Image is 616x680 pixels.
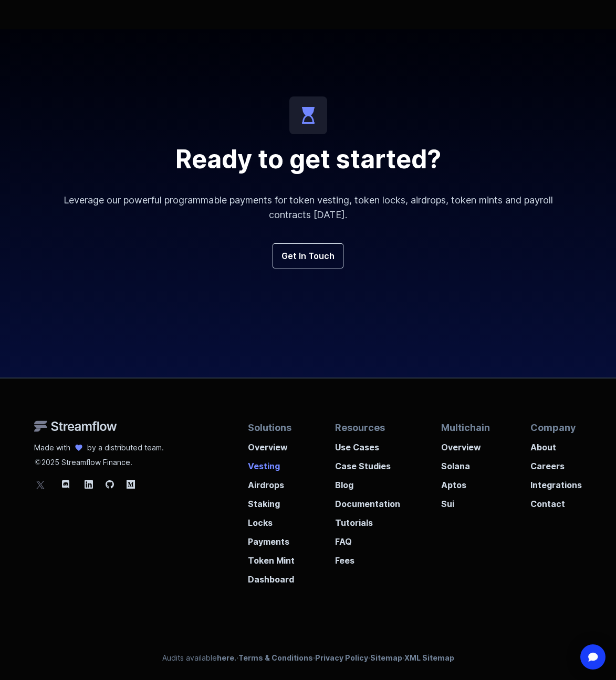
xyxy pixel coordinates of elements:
[248,435,295,454] a: Overview
[580,644,605,670] div: Open Intercom Messenger
[335,491,400,510] a: Documentation
[404,653,454,662] a: XML Sitemap
[248,420,295,435] p: Solutions
[238,653,313,662] a: Terms & Conditions
[335,420,400,435] p: Resources
[530,491,582,510] a: Contact
[217,653,236,662] a: here.
[56,147,560,172] h2: Ready to get started?
[530,472,582,491] a: Integrations
[441,454,490,472] a: Solana
[273,243,343,268] a: Get In Touch
[248,454,295,472] a: Vesting
[335,435,400,454] a: Use Cases
[370,653,402,662] a: Sitemap
[530,454,582,472] a: Careers
[530,420,582,435] p: Company
[441,420,490,435] p: Multichain
[248,472,295,491] a: Airdrops
[248,529,295,548] a: Payments
[335,454,400,472] a: Case Studies
[34,442,70,453] p: Made with
[441,435,490,454] a: Overview
[248,491,295,510] a: Staking
[335,529,400,548] a: FAQ
[441,491,490,510] a: Sui
[335,548,400,567] a: Fees
[289,96,327,134] img: icon
[34,453,164,468] p: 2025 Streamflow Finance.
[248,510,295,529] a: Locks
[441,472,490,491] a: Aptos
[315,653,368,662] a: Privacy Policy
[248,567,295,586] a: Dashboard
[335,472,400,491] a: Blog
[34,420,117,432] img: Streamflow Logo
[335,510,400,529] a: Tutorials
[162,653,454,663] p: Audits available · · · ·
[87,442,164,453] p: by a distributed team.
[530,435,582,454] a: About
[248,548,295,567] a: Token Mint
[56,193,560,222] p: Leverage our powerful programmable payments for token vesting, token locks, airdrops, token mints...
